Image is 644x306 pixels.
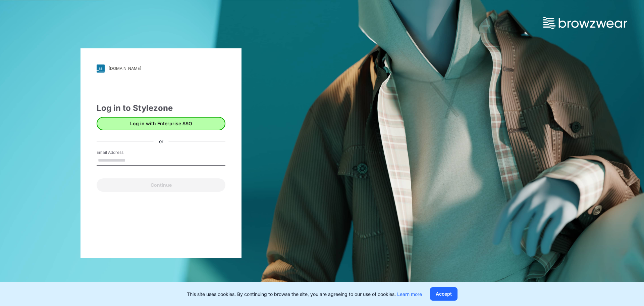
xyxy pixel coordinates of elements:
[430,287,458,301] button: Accept
[97,149,144,156] label: Email Address
[154,138,169,145] div: or
[97,117,225,130] button: Log in with Enterprise SSO
[109,66,141,71] div: [DOMAIN_NAME]
[97,64,225,73] a: [DOMAIN_NAME]
[543,17,627,29] img: browzwear-logo.73288ffb.svg
[97,64,105,73] img: svg+xml;base64,PHN2ZyB3aWR0aD0iMjgiIGhlaWdodD0iMjgiIHZpZXdCb3g9IjAgMCAyOCAyOCIgZmlsbD0ibm9uZSIgeG...
[187,291,422,298] p: This site uses cookies. By continuing to browse the site, you are agreeing to our use of cookies.
[97,102,225,114] div: Log in to Stylezone
[397,291,422,297] a: Learn more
